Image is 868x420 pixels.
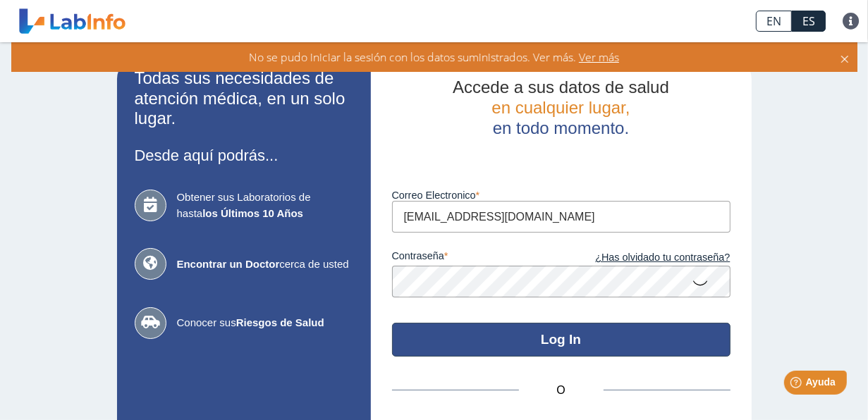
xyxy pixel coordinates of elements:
[742,365,852,404] iframe: Help widget launcher
[135,147,353,164] h3: Desde aquí podrás...
[453,78,669,97] span: Accede a sus datos de salud
[792,11,826,32] a: ES
[202,207,303,219] b: los Últimos 10 Años
[177,190,353,221] span: Obtener sus Laboratorios de hasta
[392,323,731,357] button: Log In
[519,382,604,399] span: O
[177,257,353,273] span: cerca de usted
[236,316,324,328] b: Riesgos de Salud
[756,11,792,32] a: EN
[576,49,619,65] span: Ver más
[135,68,353,129] h2: Todas sus necesidades de atención médica, en un solo lugar.
[561,250,731,266] a: ¿Has olvidado tu contraseña?
[177,258,280,270] b: Encontrar un Doctor
[249,49,576,65] span: No se pudo iniciar la sesión con los datos suministrados. Ver más.
[392,190,731,201] label: Correo Electronico
[491,98,630,117] span: en cualquier lugar,
[177,315,353,331] span: Conocer sus
[493,118,629,137] span: en todo momento.
[392,250,561,266] label: contraseña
